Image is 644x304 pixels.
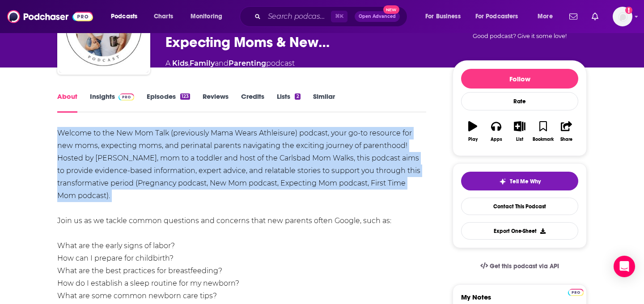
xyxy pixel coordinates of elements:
[154,10,173,23] span: Charts
[473,33,567,39] span: Good podcast? Give it some love!
[359,14,396,19] span: Open Advanced
[499,178,506,185] img: tell me why sparkle
[484,115,508,148] button: Apps
[613,7,632,26] button: Show profile menu
[191,10,222,23] span: Monitoring
[105,9,149,24] button: open menu
[331,11,347,22] span: ⌘ K
[568,287,584,296] a: Pro website
[613,7,632,26] span: Logged in as AutumnKatie
[531,9,564,24] button: open menu
[555,115,578,148] button: Share
[111,10,137,23] span: Podcasts
[215,59,229,68] span: and
[516,137,523,142] div: List
[625,7,632,14] svg: Add a profile image
[461,69,578,89] button: Follow
[508,115,531,148] button: List
[57,252,426,265] li: How can I prepare for childbirth?
[147,92,190,113] a: Episodes123
[90,92,134,113] a: InsightsPodchaser Pro
[461,222,578,240] button: Export One-Sheet
[470,9,531,24] button: open menu
[295,93,300,100] div: 2
[383,5,399,14] span: New
[468,137,478,142] div: Play
[510,178,541,185] span: Tell Me Why
[277,92,300,113] a: Lists2
[461,198,578,215] a: Contact This Podcast
[248,6,416,27] div: Search podcasts, credits, & more...
[473,255,566,277] a: Get this podcast via API
[614,256,635,277] div: Open Intercom Messenger
[229,59,266,68] a: Parenting
[491,137,502,142] div: Apps
[57,290,426,302] li: What are some common newborn care tips?
[531,115,555,148] button: Bookmark
[241,92,264,113] a: Credits
[538,10,553,23] span: More
[419,9,472,24] button: open menu
[425,10,461,23] span: For Business
[461,92,578,110] div: Rate
[190,59,215,68] a: Family
[165,58,295,69] div: A podcast
[203,92,229,113] a: Reviews
[57,92,77,113] a: About
[7,8,93,25] img: Podchaser - Follow, Share and Rate Podcasts
[560,137,572,142] div: Share
[461,115,484,148] button: Play
[475,10,518,23] span: For Podcasters
[588,9,602,24] a: Show notifications dropdown
[184,9,234,24] button: open menu
[264,9,331,24] input: Search podcasts, credits, & more...
[148,9,178,24] a: Charts
[313,92,335,113] a: Similar
[461,172,578,190] button: tell me why sparkleTell Me Why
[57,265,426,277] li: What are the best practices for breastfeeding?
[119,93,134,101] img: Podchaser Pro
[490,262,559,270] span: Get this podcast via API
[57,277,426,290] li: How do I establish a sleep routine for my newborn?
[172,59,188,68] a: Kids
[57,240,426,252] li: What are the early signs of labor?
[180,93,190,100] div: 123
[355,11,400,22] button: Open AdvancedNew
[568,289,584,296] img: Podchaser Pro
[613,7,632,26] img: User Profile
[533,137,554,142] div: Bookmark
[566,9,581,24] a: Show notifications dropdown
[188,59,190,68] span: ,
